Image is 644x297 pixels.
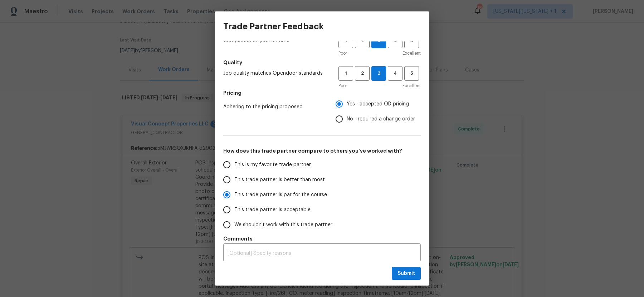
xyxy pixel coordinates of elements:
[223,157,421,232] div: How does this trade partner compare to others you’ve worked with?
[371,66,386,81] button: 3
[336,96,421,127] div: Pricing
[223,235,421,242] h5: Comments
[223,59,421,66] h5: Quality
[372,69,386,78] span: 3
[405,69,418,78] span: 5
[234,221,332,229] span: We shouldn't work with this trade partner
[338,66,353,81] button: 1
[339,69,352,78] span: 1
[338,82,347,89] span: Poor
[223,70,327,77] span: Job quality matches Opendoor standards
[397,269,415,278] span: Submit
[402,82,421,89] span: Excellent
[347,100,409,108] span: Yes - accepted OD pricing
[234,161,311,169] span: This is my favorite trade partner
[223,103,324,110] span: Adhering to the pricing proposed
[347,115,415,123] span: No - required a change order
[389,69,402,78] span: 4
[234,191,327,199] span: This trade partner is par for the course
[223,147,421,154] h5: How does this trade partner compare to others you’ve worked with?
[338,50,347,57] span: Poor
[392,267,421,280] button: Submit
[223,89,421,96] h5: Pricing
[234,206,311,214] span: This trade partner is acceptable
[355,66,370,81] button: 2
[223,21,324,31] h3: Trade Partner Feedback
[402,50,421,57] span: Excellent
[404,66,419,81] button: 5
[356,69,369,78] span: 2
[234,176,325,184] span: This trade partner is better than most
[388,66,402,81] button: 4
